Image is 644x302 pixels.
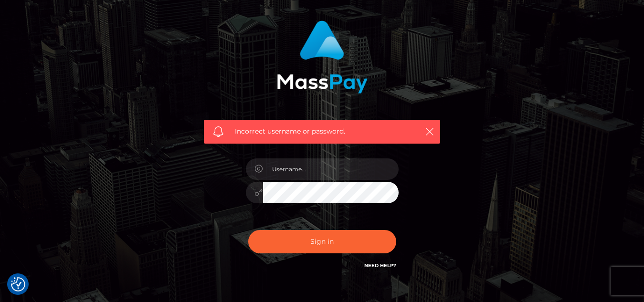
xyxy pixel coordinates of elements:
input: Username... [263,158,399,180]
button: Sign in [248,230,396,253]
img: Revisit consent button [11,277,25,292]
span: Incorrect username or password. [235,126,409,136]
img: MassPay Login [277,21,368,94]
a: Need Help? [364,262,396,269]
button: Consent Preferences [11,277,25,292]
